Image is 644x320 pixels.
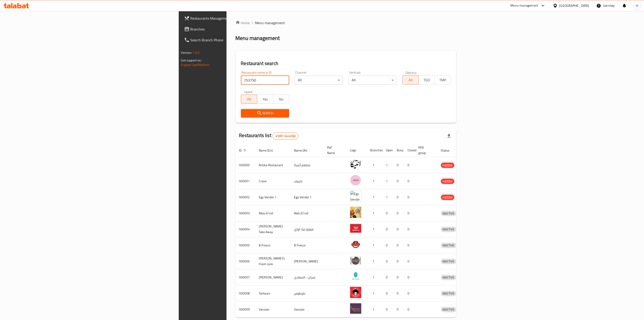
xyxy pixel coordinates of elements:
td: 0 [404,253,415,269]
td: 0 [404,173,415,189]
label: Delivery [406,71,417,74]
span: ID [239,148,248,153]
h2: Restaurant search [241,60,451,67]
td: 0 [383,285,393,301]
input: Search for restaurant name or ID.. [241,76,289,85]
button: Yes [257,95,273,104]
span: Yes [259,96,271,103]
span: Restaurants Management [190,16,283,21]
td: Abou El sid [291,205,324,221]
td: 1 [383,173,393,189]
span: Branches [190,26,283,32]
button: TMP [435,75,451,84]
td: 0 [404,205,415,221]
span: INACTIVE [441,227,456,232]
span: INACTIVE [441,275,456,280]
button: All [241,95,257,104]
td: 1 [367,173,383,189]
td: 0 [393,253,404,269]
div: Export file [444,131,454,141]
span: Name (En) [259,148,279,153]
span: INACTIVE [441,243,456,248]
td: ميزان - المعادى [291,269,324,285]
td: 0 [393,237,404,253]
td: كرييف [291,173,324,189]
td: 1 [367,301,383,318]
td: 1 [367,269,383,285]
td: 0 [393,269,404,285]
span: HIDDEN [441,179,454,184]
img: Lujo's Fresh Junk [350,255,361,266]
span: HIDDEN [441,195,454,200]
th: Closed [404,143,415,157]
th: Branches [367,143,383,157]
span: TGO [421,77,433,83]
td: 0 [393,221,404,237]
td: 0 [393,205,404,221]
table: enhanced table [236,143,477,318]
a: Restaurants Management [181,13,286,24]
span: HIDDEN [441,163,454,168]
td: 0 [404,301,415,318]
td: 1 [367,237,383,253]
span: INACTIVE [441,291,456,296]
span: INACTIVE [441,259,456,264]
img: Antika Restaurant [350,159,361,170]
div: All [295,76,343,85]
td: 0 [383,237,393,253]
a: Search Branch Phone [181,35,286,45]
td: 0 [383,301,393,318]
span: No [275,96,287,103]
img: Mizan - Maadi [350,271,361,282]
td: 0 [383,269,393,285]
td: طرطوس [291,285,324,301]
td: 1 [383,189,393,205]
td: 0 [393,157,404,173]
th: Busy [393,143,404,157]
span: All [404,77,417,83]
td: Egy Vendor 1 [291,189,324,205]
img: Moro's Take Away [350,223,361,234]
span: All [243,96,255,103]
button: All [402,75,419,84]
td: 1 [367,205,383,221]
div: INACTIVE [441,259,456,264]
nav: breadcrumb [236,20,456,26]
td: 1 [383,157,393,173]
img: Crave [350,175,361,186]
a: Branches [181,24,286,35]
td: Vassoio [291,301,324,318]
span: Get support on: [181,57,202,63]
th: Logo [346,143,367,157]
div: All [348,76,397,85]
span: POS group [419,145,432,156]
td: مطعم أنتيكا [291,157,324,173]
td: 0 [404,237,415,253]
img: Vassoio [350,303,361,314]
td: 1 [367,253,383,269]
td: موروز تيك اواي [291,221,324,237]
td: 0 [393,285,404,301]
h2: Restaurants list [239,132,299,140]
button: TGO [419,75,435,84]
span: 1.0.0 [193,50,200,56]
div: Menu-management [511,3,538,8]
td: 0 [383,221,393,237]
span: Search Branch Phone [190,37,283,43]
img: Tartouss [350,287,361,298]
span: 41001 record(s) [273,134,298,138]
div: Total records count [273,132,298,140]
div: HIDDEN [441,179,454,184]
span: Name (Ar) [294,148,313,153]
button: No [273,95,289,104]
label: Upsell [244,90,252,93]
div: INACTIVE [441,243,456,248]
img: Abou El sid [350,207,361,218]
td: 1 [367,157,383,173]
td: 1 [367,189,383,205]
span: INACTIVE [441,307,456,312]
